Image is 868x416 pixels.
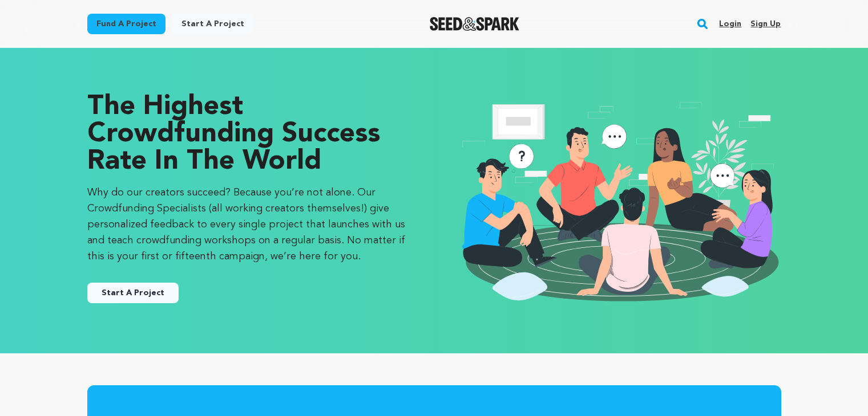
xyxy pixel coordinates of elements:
[430,17,519,31] img: Seed&Spark Logo Dark Mode
[719,15,741,33] a: Login
[750,15,781,33] a: Sign up
[87,14,165,34] a: Fund a project
[172,14,253,34] a: Start a project
[457,93,781,308] img: seedandspark start project illustration image
[87,185,411,264] p: Why do our creators succeed? Because you’re not alone. Our Crowdfunding Specialists (all working ...
[430,17,519,31] a: Seed&Spark Homepage
[87,283,179,303] a: Start A Project
[87,93,411,176] p: The Highest Crowdfunding Success Rate in the World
